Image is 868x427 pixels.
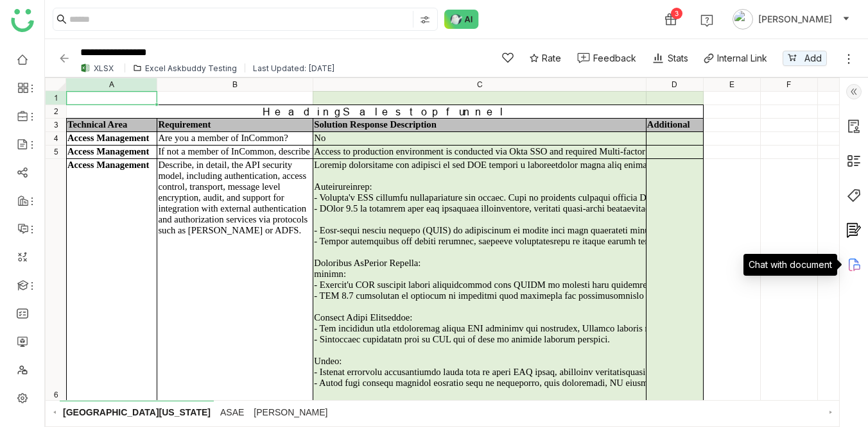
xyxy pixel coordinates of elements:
div: Internal Link [717,51,767,65]
img: stats.svg [652,52,664,65]
img: xlsx.svg [80,63,91,73]
img: feedback-1.svg [577,53,590,63]
span: Central Michigan University [60,401,214,423]
span: T Rowe Price [250,401,331,423]
span: Add [804,51,822,65]
div: Feedback [593,51,636,65]
span: Rate [542,51,561,65]
span: ASAE [217,401,247,423]
img: avatar [733,9,753,29]
img: ask-buddy-normal.svg [444,10,479,29]
img: help.svg [700,14,713,27]
img: search-type.svg [420,15,430,25]
div: Last Updated: [DATE] [253,63,335,73]
img: back [58,52,71,65]
div: Stats [652,51,688,65]
button: Add [783,51,827,66]
div: 3 [671,8,682,19]
div: Chat with document [743,254,837,276]
img: folder.svg [133,63,142,72]
span: [PERSON_NAME] [758,12,832,26]
div: Excel Askbuddy Testing [145,63,237,73]
img: logo [11,9,34,32]
div: XLSX [94,63,114,73]
button: [PERSON_NAME] [730,9,853,29]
